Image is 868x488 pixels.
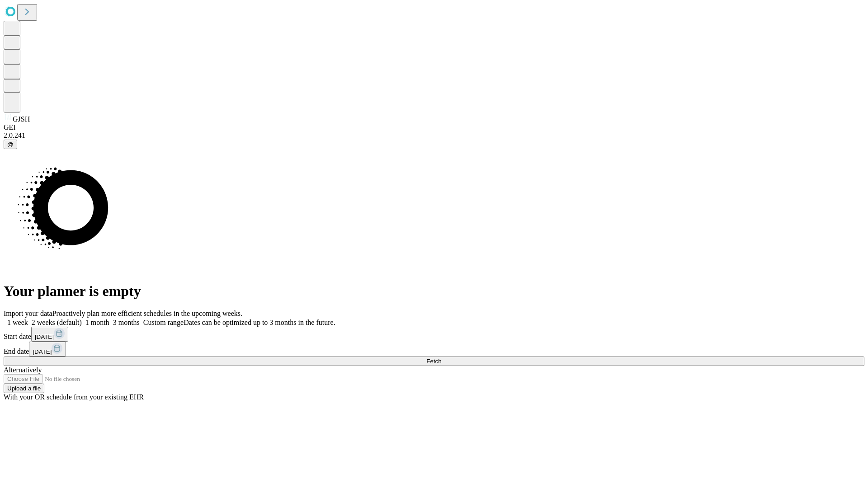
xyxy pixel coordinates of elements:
button: Upload a file [4,384,44,393]
span: [DATE] [35,333,54,340]
h1: Your planner is empty [4,283,864,300]
span: GJSH [13,115,30,123]
div: GEI [4,123,864,131]
span: [DATE] [33,348,52,355]
button: @ [4,140,17,149]
span: @ [7,141,14,148]
div: End date [4,342,864,357]
span: Alternatively [4,366,42,374]
button: [DATE] [31,327,68,342]
span: Custom range [143,319,184,326]
button: Fetch [4,357,864,366]
span: Proactively plan more efficient schedules in the upcoming weeks. [52,310,242,317]
div: 2.0.241 [4,131,864,140]
span: Fetch [426,358,441,365]
div: Start date [4,327,864,342]
span: 2 weeks (default) [32,319,82,326]
span: Dates can be optimized up to 3 months in the future. [184,319,335,326]
button: [DATE] [29,342,66,357]
span: 1 week [7,319,28,326]
span: 1 month [85,319,109,326]
span: With your OR schedule from your existing EHR [4,393,144,401]
span: 3 months [113,319,140,326]
span: Import your data [4,310,52,317]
